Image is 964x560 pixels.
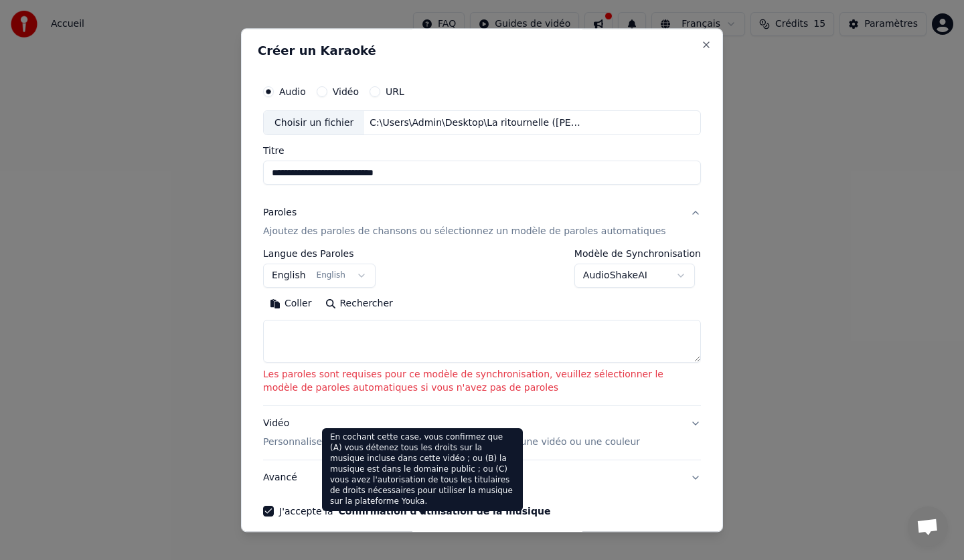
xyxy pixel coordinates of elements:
[263,436,640,450] p: Personnaliser le vidéo de karaoké : utiliser une image, une vidéo ou une couleur
[322,428,523,511] div: En cochant cette case, vous confirmez que (A) vous détenez tous les droits sur la musique incluse...
[333,87,359,96] label: Vidéo
[263,250,701,406] div: ParolesAjoutez des paroles de chansons ou sélectionnez un modèle de paroles automatiques
[338,507,550,517] button: J'accepte la
[279,87,306,96] label: Audio
[263,250,376,259] label: Langue des Paroles
[574,250,701,259] label: Modèle de Synchronisation
[263,407,701,460] button: VidéoPersonnaliser le vidéo de karaoké : utiliser une image, une vidéo ou une couleur
[263,461,701,496] button: Avancé
[263,417,640,450] div: Vidéo
[258,45,706,57] h2: Créer un Karaoké
[263,196,701,250] button: ParolesAjoutez des paroles de chansons ou sélectionnez un modèle de paroles automatiques
[263,225,666,239] p: Ajoutez des paroles de chansons ou sélectionnez un modèle de paroles automatiques
[263,207,297,220] div: Paroles
[263,147,701,156] label: Titre
[319,294,400,315] button: Rechercher
[264,111,364,135] div: Choisir un fichier
[386,87,404,96] label: URL
[364,116,592,130] div: C:\Users\Admin\Desktop\La ritournelle ([PERSON_NAME]).wav
[263,294,319,315] button: Coller
[279,507,550,517] label: J'accepte la
[263,369,701,395] p: Les paroles sont requises pour ce modèle de synchronisation, veuillez sélectionner le modèle de p...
